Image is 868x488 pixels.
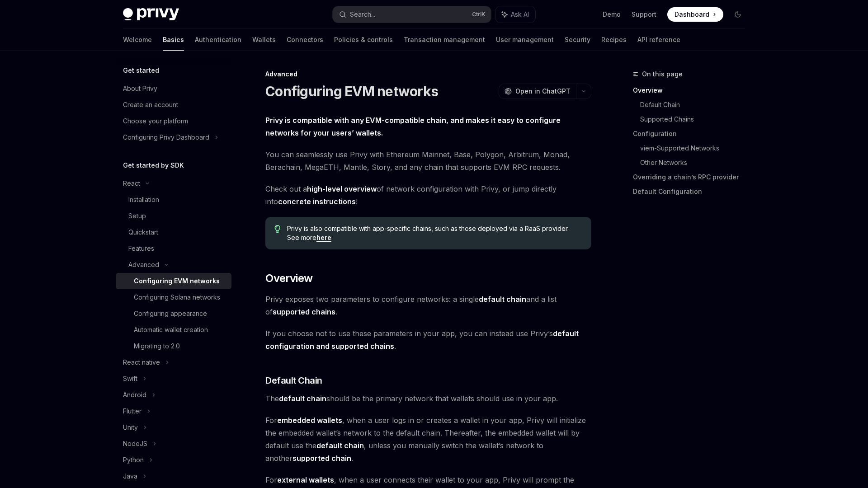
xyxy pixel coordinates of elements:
span: Overview [265,271,312,286]
a: Authentication [195,29,241,51]
span: You can seamlessly use Privy with Ethereum Mainnet, Base, Polygon, Arbitrum, Monad, Berachain, Me... [265,148,591,174]
a: API reference [637,29,680,51]
span: Open in ChatGPT [515,87,571,96]
a: Overview [633,83,752,98]
div: Features [128,243,154,254]
div: Advanced [265,70,591,79]
div: Automatic wallet creation [134,324,208,335]
span: Default Chain [265,374,322,387]
div: Java [123,471,137,482]
a: Support [632,10,656,19]
a: Dashboard [667,7,723,22]
strong: embedded wallets [277,416,342,425]
span: Privy is also compatible with app-specific chains, such as those deployed via a RaaS provider. Se... [287,224,582,242]
span: For , when a user logs in or creates a wallet in your app, Privy will initialize the embedded wal... [265,414,591,465]
a: Recipes [601,29,627,51]
a: Choose your platform [116,113,231,129]
a: Security [565,29,590,51]
button: Search...CtrlK [333,6,491,23]
button: Ask AI [495,6,535,23]
a: supported chain [292,454,351,463]
strong: default chain [279,394,326,403]
div: Unity [123,422,138,433]
div: Quickstart [128,227,158,238]
div: Configuring EVM networks [134,276,220,286]
a: Wallets [252,29,276,51]
a: Other Networks [640,155,752,170]
a: Transaction management [404,29,485,51]
span: If you choose not to use these parameters in your app, you can instead use Privy’s . [265,327,591,352]
a: Default Chain [640,98,752,112]
a: Configuration [633,127,752,141]
div: Choose your platform [123,116,188,127]
div: Search... [350,9,375,20]
a: supported chains [273,307,335,317]
a: Basics [163,29,184,51]
a: Configuring Solana networks [116,289,231,305]
div: React [123,178,140,189]
a: Configuring appearance [116,305,231,322]
strong: default chain [479,295,526,304]
h5: Get started [123,65,159,76]
div: Python [123,455,144,465]
span: Check out a of network configuration with Privy, or jump directly into ! [265,183,591,208]
div: Installation [128,194,159,205]
div: Advanced [128,259,159,270]
span: Dashboard [675,10,709,19]
div: Configuring appearance [134,308,207,319]
a: high-level overview [307,184,377,194]
div: Configuring Solana networks [134,292,220,303]
div: NodeJS [123,438,147,449]
a: About Privy [116,80,231,97]
div: Create an account [123,99,178,110]
strong: supported chain [292,454,351,463]
a: Configuring EVM networks [116,273,231,289]
div: Swift [123,373,137,384]
a: Policies & controls [334,29,393,51]
a: User management [496,29,554,51]
span: Ctrl K [472,11,486,18]
button: Toggle dark mode [731,7,745,22]
a: default chain [479,295,526,304]
svg: Tip [274,225,281,233]
a: Demo [603,10,621,19]
a: Overriding a chain’s RPC provider [633,170,752,184]
a: Installation [116,192,231,208]
a: Migrating to 2.0 [116,338,231,354]
a: here [316,234,331,242]
button: Open in ChatGPT [499,84,576,99]
div: Configuring Privy Dashboard [123,132,209,143]
strong: external wallets [277,475,334,484]
a: Default Configuration [633,184,752,199]
a: Features [116,240,231,257]
a: Create an account [116,97,231,113]
a: Quickstart [116,224,231,240]
a: Connectors [287,29,323,51]
span: On this page [642,69,683,80]
a: viem-Supported Networks [640,141,752,155]
img: dark logo [123,8,179,21]
h5: Get started by SDK [123,160,184,171]
strong: Privy is compatible with any EVM-compatible chain, and makes it easy to configure networks for yo... [265,116,561,137]
span: The should be the primary network that wallets should use in your app. [265,392,591,405]
a: Supported Chains [640,112,752,127]
div: Flutter [123,406,142,417]
a: Setup [116,208,231,224]
div: Migrating to 2.0 [134,341,180,352]
a: Automatic wallet creation [116,322,231,338]
span: Ask AI [511,10,529,19]
div: About Privy [123,83,157,94]
div: React native [123,357,160,368]
a: Welcome [123,29,152,51]
span: Privy exposes two parameters to configure networks: a single and a list of . [265,293,591,318]
a: concrete instructions [278,197,356,206]
div: Setup [128,211,146,221]
div: Android [123,389,146,400]
strong: default chain [316,441,364,450]
h1: Configuring EVM networks [265,83,438,99]
strong: supported chains [273,307,335,316]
